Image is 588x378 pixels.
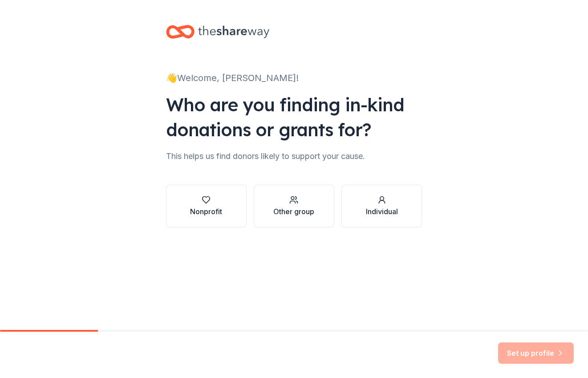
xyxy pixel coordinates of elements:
[341,185,422,228] button: Individual
[166,185,247,228] button: Nonprofit
[254,185,334,228] button: Other group
[166,92,422,142] div: Who are you finding in-kind donations or grants for?
[166,71,422,85] div: 👋 Welcome, [PERSON_NAME]!
[166,149,422,163] div: This helps us find donors likely to support your cause.
[273,206,314,217] div: Other group
[366,206,398,217] div: Individual
[190,206,222,217] div: Nonprofit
